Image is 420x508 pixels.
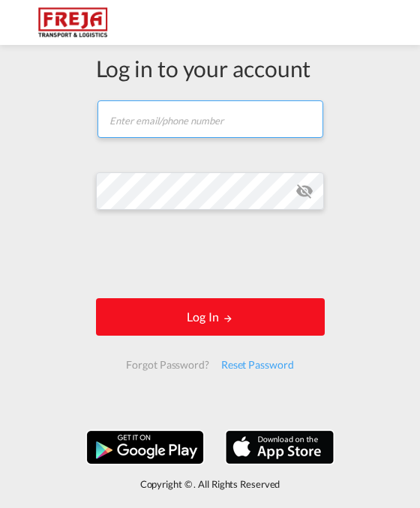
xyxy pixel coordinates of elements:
input: Enter email/phone number [97,100,323,138]
div: Forgot Password? [120,351,214,378]
img: 586607c025bf11f083711d99603023e7.png [22,6,124,40]
img: google.png [85,429,205,465]
img: apple.png [224,429,335,465]
div: Reset Password [215,351,300,378]
md-icon: icon-eye-off [295,182,313,200]
div: Log in to your account [96,52,325,84]
button: LOGIN [96,298,325,336]
iframe: reCAPTCHA [96,225,324,283]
